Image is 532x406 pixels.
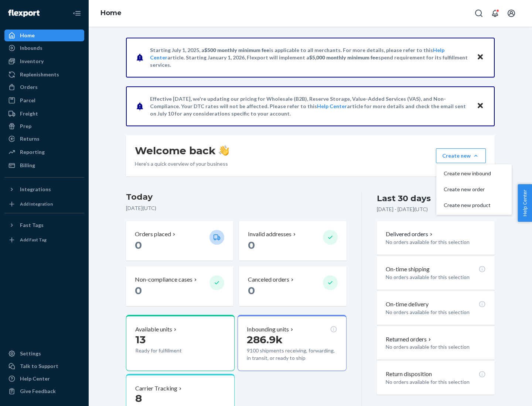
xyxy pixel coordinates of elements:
[20,221,44,229] div: Fast Tags
[95,3,127,24] ol: breadcrumbs
[20,123,31,130] div: Prep
[4,385,84,397] button: Give Feedback
[247,347,337,362] p: 9100 shipments receiving, forwarding, in transit, or ready to ship
[20,162,35,169] div: Billing
[386,343,486,351] p: No orders available for this selection
[4,198,84,210] a: Add Integration
[8,10,40,17] img: Flexport logo
[4,219,84,231] button: Fast Tags
[475,52,485,63] button: Close
[4,234,84,246] a: Add Fast Tag
[444,187,491,192] span: Create new order
[438,182,510,197] button: Create new order
[488,6,502,21] button: Open notifications
[4,120,84,132] a: Prep
[150,47,470,69] p: Starting July 1, 2025, a is applicable to all merchants. For more details, please refer to this a...
[4,183,84,195] button: Integrations
[518,184,532,222] button: Help Center
[135,347,204,354] p: Ready for fulfillment
[386,370,432,378] p: Return disposition
[317,103,347,109] a: Help Center
[4,42,84,54] a: Inbounds
[248,239,255,251] span: 0
[135,325,172,334] p: Available units
[4,159,84,171] a: Billing
[20,32,35,39] div: Home
[219,145,229,156] img: hand-wave emoji
[4,146,84,158] a: Reporting
[386,300,429,309] p: On-time delivery
[126,204,347,212] p: [DATE] ( UTC )
[309,54,378,61] span: $5,000 monthly minimum fee
[20,186,51,193] div: Integrations
[504,6,519,21] button: Open account menu
[247,325,289,334] p: Inbounding units
[20,350,41,357] div: Settings
[377,206,428,213] p: [DATE] - [DATE] ( UTC )
[20,83,38,91] div: Orders
[126,315,235,371] button: Available units13Ready for fulfillment
[20,388,56,395] div: Give Feedback
[69,6,84,21] button: Close Navigation
[135,230,171,238] p: Orders placed
[135,144,229,157] h1: Welcome back
[135,239,142,251] span: 0
[386,273,486,281] p: No orders available for this selection
[238,315,346,371] button: Inbounding units286.9k9100 shipments receiving, forwarding, in transit, or ready to ship
[386,378,486,386] p: No orders available for this selection
[135,284,142,297] span: 0
[4,348,84,359] a: Settings
[135,384,177,393] p: Carrier Tracking
[20,58,44,65] div: Inventory
[20,148,45,156] div: Reporting
[4,69,84,80] a: Replenishments
[248,275,289,284] p: Canceled orders
[377,193,431,204] div: Last 30 days
[248,230,291,238] p: Invalid addresses
[471,6,486,21] button: Open Search Box
[438,197,510,213] button: Create new product
[135,392,142,405] span: 8
[444,171,491,176] span: Create new inbound
[126,266,233,306] button: Non-compliance cases 0
[20,375,50,382] div: Help Center
[4,94,84,106] a: Parcel
[126,221,233,261] button: Orders placed 0
[247,333,283,346] span: 286.9k
[20,237,47,243] div: Add Fast Tag
[20,135,40,142] div: Returns
[4,30,84,41] a: Home
[20,97,35,104] div: Parcel
[4,373,84,385] a: Help Center
[436,148,486,163] button: Create newCreate new inboundCreate new orderCreate new product
[135,275,192,284] p: Non-compliance cases
[204,47,269,53] span: $500 monthly minimum fee
[386,238,486,246] p: No orders available for this selection
[20,71,59,78] div: Replenishments
[100,9,122,17] a: Home
[4,360,84,372] a: Talk to Support
[444,203,491,208] span: Create new product
[150,95,470,117] p: Effective [DATE], we're updating our pricing for Wholesale (B2B), Reserve Storage, Value-Added Se...
[239,221,346,261] button: Invalid addresses 0
[135,160,229,168] p: Here’s a quick overview of your business
[239,266,346,306] button: Canceled orders 0
[386,230,434,238] button: Delivered orders
[20,110,38,117] div: Freight
[475,101,485,111] button: Close
[248,284,255,297] span: 0
[4,81,84,93] a: Orders
[20,44,42,52] div: Inbounds
[4,108,84,120] a: Freight
[4,55,84,67] a: Inventory
[386,309,486,316] p: No orders available for this selection
[20,362,58,370] div: Talk to Support
[126,191,347,203] h3: Today
[135,333,146,346] span: 13
[4,133,84,145] a: Returns
[438,166,510,182] button: Create new inbound
[386,335,433,344] button: Returned orders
